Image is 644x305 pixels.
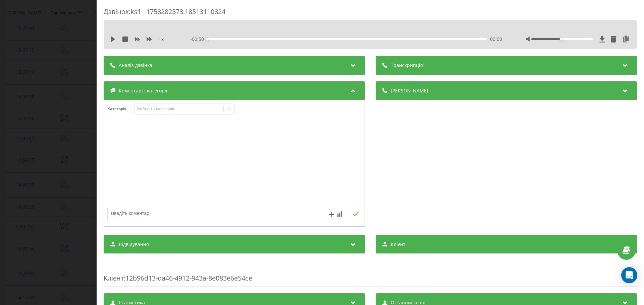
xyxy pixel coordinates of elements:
span: Клієнт [391,241,406,248]
h4: Категорія : [107,106,134,111]
span: 1 x [159,36,164,43]
span: Клієнт [104,274,124,283]
div: Виберіть категорію [137,106,221,111]
div: : 12b96d13-da46-4912-943a-8e083e6e54ce [104,260,637,287]
span: 00:00 [490,36,502,43]
span: Транскрипція [391,62,423,69]
span: Аналіз дзвінка [119,62,152,69]
span: Коментарі і категорії [119,87,167,94]
span: [PERSON_NAME] [391,87,428,94]
div: Open Intercom Messenger [621,267,637,283]
div: Accessibility label [206,38,209,41]
div: Дзвінок : ks1_-1758282573.18513110824 [104,7,637,20]
span: Відвідування [119,241,149,248]
div: Accessibility label [560,38,563,41]
span: - 00:50 [190,36,207,43]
